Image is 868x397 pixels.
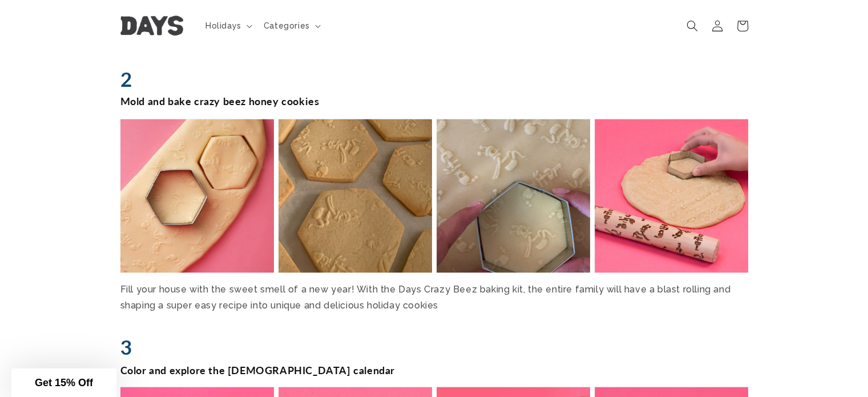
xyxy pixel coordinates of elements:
[120,119,274,272] img: Mold & Bake Cookies (7884711657710)
[680,13,705,38] summary: Search
[120,66,748,93] h3: 2
[437,119,590,272] img: Crazy Beez Baking Kit
[205,21,241,31] span: Holidays
[120,16,183,36] img: Days United
[278,119,432,272] img: Crazy Beez Baking Kit
[264,21,310,31] span: Categories
[199,14,257,38] summary: Holidays
[595,119,748,272] img: Mold and Bake Cookies (7884711657710)
[35,377,93,388] span: Get 15% Off
[120,282,748,315] p: Fill your house with the sweet smell of a new year! With the Days Crazy Beez baking kit, the enti...
[11,368,116,397] div: Get 15% Off
[257,14,325,38] summary: Categories
[120,363,748,376] h3: Color and explore the [DEMOGRAPHIC_DATA] calendar
[120,334,748,360] h3: 3
[120,95,748,108] h3: Mold and bake crazy beez honey cookies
